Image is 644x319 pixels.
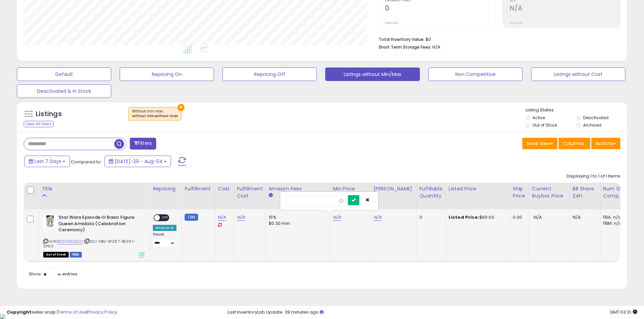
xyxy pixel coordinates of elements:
div: without min,without max [132,114,178,118]
span: OFF [160,215,171,221]
div: Current Buybox Price [532,185,567,200]
div: 0 [420,214,440,220]
div: Fulfillment [185,185,212,192]
span: FBM [70,252,82,258]
div: Fulfillable Quantity [420,185,443,200]
span: [DATE]-29 - Aug-04 [115,158,163,165]
span: Compared to: [71,159,102,165]
label: Deactivated [583,115,609,121]
label: Out of Stock [532,122,557,128]
span: Last 7 Days [34,158,61,165]
span: All listings that are currently out of stock and unavailable for purchase on Amazon [43,252,69,258]
a: N/A [333,214,341,221]
small: Amazon Fees. [269,192,273,198]
div: 0.00 [513,214,524,220]
div: seller snap | | [7,309,117,316]
button: Listings without Min/Max [325,68,420,81]
img: 51Rm0CvTTyL._SL40_.jpg [43,214,57,228]
strong: Copyright [7,309,31,315]
div: $0.30 min [269,220,325,227]
button: Filters [130,138,156,150]
b: Listed Price: [449,214,479,220]
li: $0 [379,35,615,43]
div: Cost [218,185,231,192]
small: Prev: N/A [510,21,523,25]
div: FBM: n/a [603,220,625,227]
div: FBA: n/a [603,214,625,220]
b: Short Term Storage Fees: [379,44,431,50]
h5: Listings [36,109,62,119]
span: N/A [534,214,542,220]
button: Columns [558,138,590,149]
button: Repricing Off [222,68,317,81]
div: Last InventoryLab Update: 39 minutes ago. [228,309,637,316]
div: Preset: [153,232,176,247]
b: Total Inventory Value: [379,36,425,42]
a: Terms of Use [58,309,87,315]
div: 15% [269,214,325,220]
label: Archived [583,122,601,128]
div: [PERSON_NAME] [374,185,414,192]
small: Prev: N/A [385,21,398,25]
small: FBM [185,214,198,221]
a: Privacy Policy [88,309,117,315]
div: Displaying 1 to 1 of 1 items [567,173,620,180]
a: N/A [218,214,226,221]
span: 2025-08-12 03:31 GMT [610,309,637,315]
button: Deactivated & In Stock [17,84,111,98]
div: Listed Price [449,185,507,192]
div: ASIN: [43,214,145,257]
div: Min Price [333,185,368,192]
div: BB Share 24h. [573,185,597,200]
div: N/A [573,214,595,220]
div: Ship Price [513,185,526,200]
span: Show: entries [29,271,77,277]
button: Last 7 Days [24,156,70,167]
div: $60.00 [449,214,505,220]
div: Repricing [153,185,179,192]
button: Save View [522,138,557,149]
p: Listing States: [526,107,627,113]
span: | SKU: FBM-BT28.7-BE39.1-SP60 [43,239,135,249]
button: Default [17,68,111,81]
div: Amazon AI [153,225,176,231]
h2: N/A [510,4,620,14]
b: Star Wars Episode III Basic Figure: Queen Amidala (Celebration Ceremony) [58,214,141,235]
button: [DATE]-29 - Aug-04 [104,156,171,167]
span: N/A [432,44,440,50]
button: Repricing On [120,68,214,81]
a: B00065XZCO [57,239,83,244]
div: Num of Comp. [603,185,628,200]
a: N/A [237,214,245,221]
button: Actions [591,138,620,149]
div: Clear All Filters [24,121,54,127]
span: Without min max : [132,109,178,119]
div: Amazon Fees [269,185,327,192]
div: Fulfillment Cost [237,185,263,200]
button: × [177,104,185,111]
div: Title [42,185,147,192]
a: N/A [374,214,382,221]
h2: 0 [385,4,495,14]
button: Non Competitive [428,68,523,81]
label: Active [532,115,545,121]
button: Listings without Cost [531,68,625,81]
span: Columns [563,140,584,147]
